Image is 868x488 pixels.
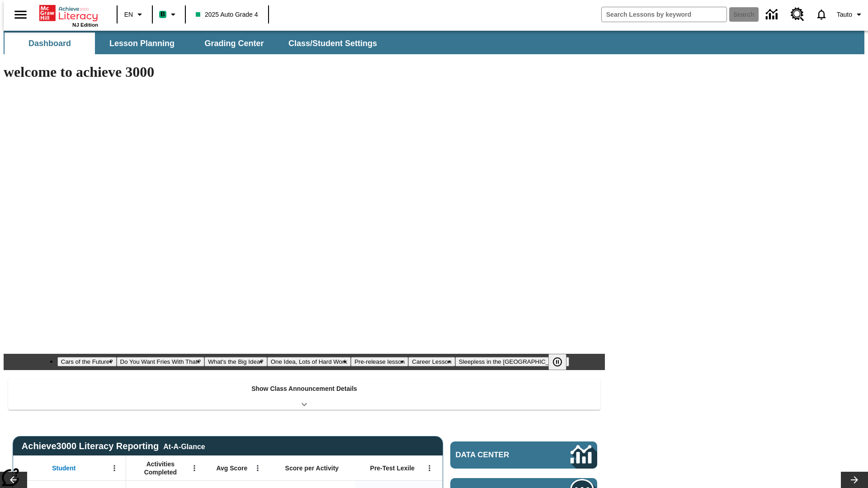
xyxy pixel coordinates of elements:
[204,357,267,366] button: Slide 3 What's the Big Idea?
[72,22,98,28] span: NJ Edition
[4,64,605,80] h1: welcome to achieve 3000
[117,357,205,366] button: Slide 2 Do You Want Fries With That?
[251,384,357,394] p: Show Class Announcement Details
[108,461,121,475] button: Open Menu
[602,7,726,22] input: search field
[251,461,264,475] button: Open Menu
[52,464,75,472] span: Student
[22,441,205,451] span: Achieve3000 Literacy Reporting
[833,6,868,23] button: Profile/Settings
[548,354,566,370] button: Pause
[281,33,384,54] button: Class/Student Settings
[7,1,34,28] button: Open side menu
[124,10,133,19] span: EN
[188,461,201,475] button: Open Menu
[351,357,408,366] button: Slide 5 Pre-release lesson
[163,441,205,451] div: At-A-Glance
[841,472,868,488] button: Lesson carousel, Next
[548,354,576,370] div: Pause
[4,31,864,54] div: SubNavbar
[408,357,455,366] button: Slide 6 Career Lesson
[810,3,833,26] a: Notifications
[450,441,597,469] a: Data Center
[196,10,258,19] span: 2025 Auto Grade 4
[837,10,852,19] span: Tauto
[39,3,98,28] div: Home
[97,33,187,54] button: Lesson Planning
[423,461,436,475] button: Open Menu
[455,357,570,366] button: Slide 7 Sleepless in the Animal Kingdom
[285,464,339,472] span: Score per Activity
[131,460,190,476] span: Activities Completed
[267,357,351,366] button: Slide 4 One Idea, Lots of Hard Work
[8,379,600,410] div: Show Class Announcement Details
[39,4,98,22] a: Home
[370,464,415,472] span: Pre-Test Lexile
[785,2,810,27] a: Resource Center, Will open in new tab
[456,450,540,460] span: Data Center
[4,33,385,54] div: SubNavbar
[160,9,165,20] span: B
[156,6,182,23] button: Boost Class color is mint green. Change class color
[57,357,117,366] button: Slide 1 Cars of the Future?
[760,2,785,27] a: Data Center
[120,6,149,23] button: Language: EN, Select a language
[216,464,247,472] span: Avg Score
[189,33,279,54] button: Grading Center
[5,33,95,54] button: Dashboard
